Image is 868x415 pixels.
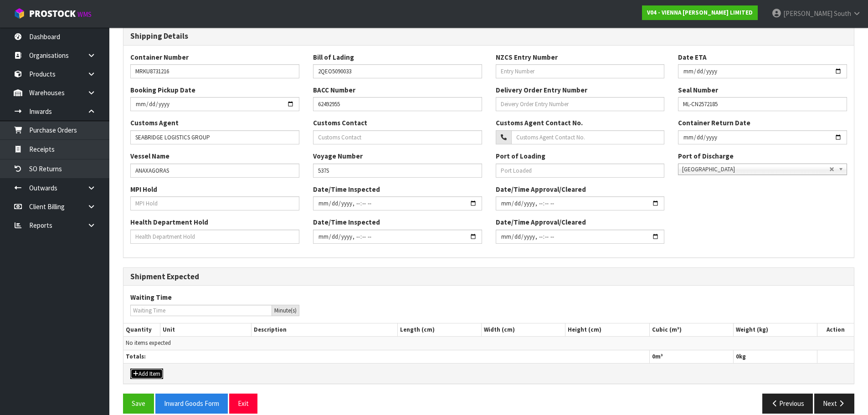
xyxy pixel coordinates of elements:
[130,292,172,302] label: Waiting Time
[313,118,367,128] label: Customs Contact
[647,9,753,16] strong: V04 - VIENNA [PERSON_NAME] LIMITED
[678,52,707,62] label: Date ETA
[130,85,195,95] label: Booking Pickup Date
[123,350,649,363] th: Totals:
[130,64,299,78] input: Container Number
[130,52,189,62] label: Container Number
[313,164,482,178] input: Voyage Number
[130,130,299,144] input: Customs Agent
[130,230,299,244] input: Health Department Hold
[130,164,299,178] input: Vessel Name
[678,97,847,111] input: Seal Number
[762,394,813,413] button: Previous
[130,369,163,379] button: Add Item
[313,196,482,210] input: Date/Time Inspected
[130,97,299,111] input: Cont. Bookin Date
[130,272,847,281] h3: Shipment Expected
[313,97,482,111] input: BACC Number
[496,184,586,194] label: Date/Time Approval/Cleared
[313,85,355,95] label: BACC Number
[77,10,92,19] small: WMS
[130,217,208,227] label: Health Department Hold
[313,230,482,244] input: Date/Time Inspected
[678,130,847,144] input: Container Return Date
[496,164,665,178] input: Port Loaded
[14,8,25,19] img: cube-alt.png
[313,151,363,161] label: Voyage Number
[496,118,583,128] label: Customs Agent Contact No.
[123,323,160,337] th: Quantity
[834,9,851,18] span: South
[130,184,157,194] label: MPI Hold
[313,217,380,227] label: Date/Time Inspected
[496,64,665,78] input: Entry Number
[649,350,733,363] th: m³
[783,9,832,18] span: [PERSON_NAME]
[733,350,817,363] th: kg
[496,151,545,161] label: Port of Loading
[496,196,665,210] input: Date/Time Inspected
[313,184,380,194] label: Date/Time Inspected
[496,52,558,62] label: NZCS Entry Number
[678,85,718,95] label: Seal Number
[130,118,179,128] label: Customs Agent
[130,305,272,316] input: Waiting Time
[272,305,299,316] div: Minute(s)
[229,394,257,413] button: Exit
[130,32,847,41] h3: Shipping Details
[397,323,481,337] th: Length (cm)
[814,394,854,413] button: Next
[678,151,734,161] label: Port of Discharge
[123,394,154,413] button: Save
[496,230,665,244] input: Date/Time Inspected
[733,323,817,337] th: Weight (kg)
[736,353,739,360] span: 0
[496,97,665,111] input: Deivery Order Entry Number
[496,85,587,95] label: Delivery Order Entry Number
[130,196,299,210] input: MPI Hold
[682,164,829,175] span: [GEOGRAPHIC_DATA]
[29,8,76,20] span: ProStock
[313,64,482,78] input: Bill of Lading
[642,5,758,20] a: V04 - VIENNA [PERSON_NAME] LIMITED
[313,52,354,62] label: Bill of Lading
[496,217,586,227] label: Date/Time Approval/Cleared
[817,323,854,337] th: Action
[160,323,251,337] th: Unit
[123,337,854,350] td: No items expected
[678,118,750,128] label: Container Return Date
[252,323,398,337] th: Description
[313,130,482,144] input: Customs Contact
[649,323,733,337] th: Cubic (m³)
[652,353,655,360] span: 0
[155,394,228,413] button: Inward Goods Form
[481,323,565,337] th: Width (cm)
[511,130,665,144] input: Customs Agent Contact No.
[130,151,169,161] label: Vessel Name
[565,323,649,337] th: Height (cm)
